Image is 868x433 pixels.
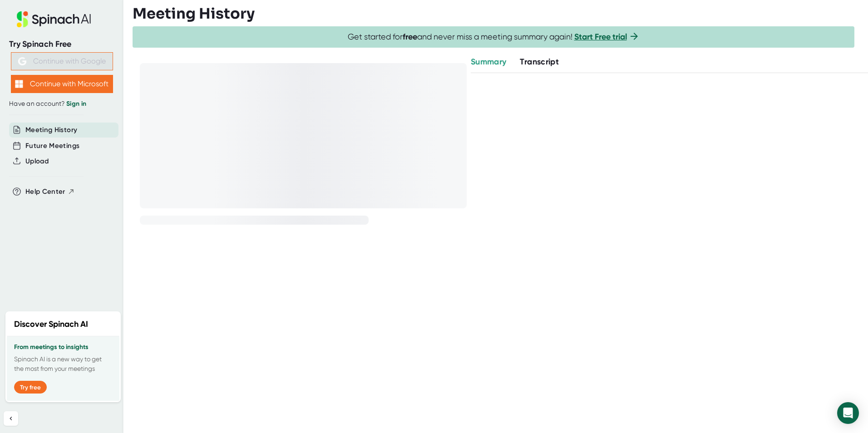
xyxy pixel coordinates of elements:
img: Aehbyd4JwY73AAAAAElFTkSuQmCC [18,57,26,65]
p: Spinach AI is a new way to get the most from your meetings [14,354,112,374]
button: Summary [471,56,506,68]
div: Try Spinach Free [9,39,114,49]
button: Transcript [520,56,559,68]
span: Summary [471,57,506,67]
button: Upload [25,156,49,167]
a: Sign in [66,100,86,108]
span: Transcript [520,57,559,67]
span: Help Center [25,187,65,197]
div: Have an account? [9,100,114,108]
button: Try free [14,381,47,394]
h3: Meeting History [133,5,255,22]
button: Continue with Google [11,52,113,70]
span: Get started for and never miss a meeting summary again! [348,32,640,42]
h2: Discover Spinach AI [14,318,88,330]
button: Continue with Microsoft [11,75,113,93]
h3: From meetings to insights [14,344,112,351]
button: Collapse sidebar [4,411,18,426]
b: free [403,32,417,42]
div: Open Intercom Messenger [837,402,859,424]
button: Future Meetings [25,141,79,151]
button: Help Center [25,187,75,197]
button: Meeting History [25,125,77,135]
a: Start Free trial [574,32,627,42]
